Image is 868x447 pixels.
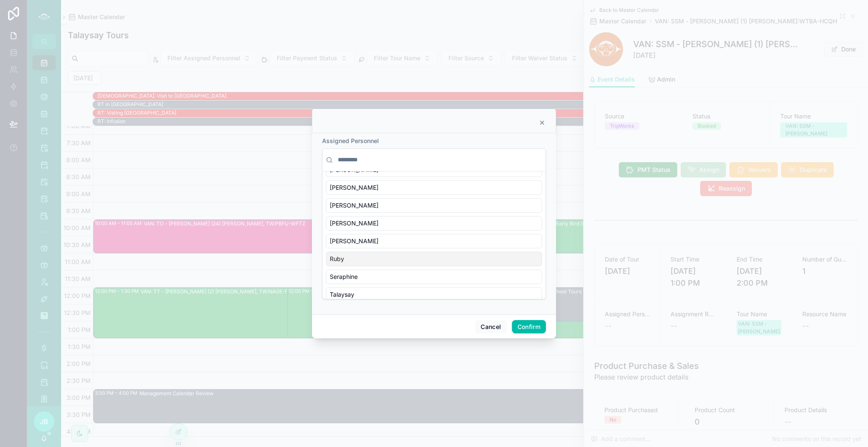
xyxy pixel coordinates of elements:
[330,255,344,263] span: Ruby
[323,171,545,299] div: Suggestions
[330,290,354,299] span: Talaysay
[330,201,378,210] span: [PERSON_NAME]
[330,237,378,245] span: [PERSON_NAME]
[512,320,546,334] button: Confirm
[475,320,506,334] button: Cancel
[330,273,358,281] span: Seraphine
[330,219,378,228] span: [PERSON_NAME]
[322,137,379,144] span: Assigned Personnel
[330,183,378,192] span: [PERSON_NAME]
